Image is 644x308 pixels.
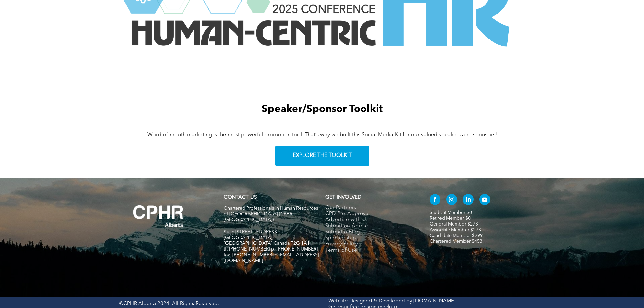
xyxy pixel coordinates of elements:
[325,217,415,223] a: Advertise with Us
[325,247,415,254] a: Terms of Use
[479,194,490,207] a: youtube
[325,223,415,229] a: Submit an Article
[224,253,319,263] span: fax. [PHONE_NUMBER] e:[EMAIL_ADDRESS][DOMAIN_NAME]
[325,241,415,247] a: Privacy Policy
[119,191,197,241] img: A white background with a few lines on it
[262,104,383,114] span: Speaker/Sponsor Toolkit
[224,230,278,234] span: Suite [STREET_ADDRESS]
[325,195,361,200] span: GET INVOLVED
[325,205,415,211] a: Our Partners
[430,216,471,221] a: Retired Member $0
[430,222,478,227] a: General Member $273
[325,235,415,241] a: Sponsorship
[328,299,412,304] a: Website Designed & Developed by
[293,152,352,159] span: EXPLORE THE TOOLKIT
[275,146,369,166] a: EXPLORE THE TOOLKIT
[413,299,456,304] a: [DOMAIN_NAME]
[224,247,318,252] span: tf. [PHONE_NUMBER] p. [PHONE_NUMBER]
[430,239,482,244] a: Chartered Member $453
[430,228,481,232] a: Associate Member $273
[430,194,440,207] a: facebook
[224,235,310,246] span: [GEOGRAPHIC_DATA], [GEOGRAPHIC_DATA] Canada T2G 1A1
[446,194,457,207] a: instagram
[224,195,257,200] a: CONTACT US
[147,132,497,138] span: Word-of-mouth marketing is the most powerful promotion tool. That’s why we built this Social Medi...
[325,211,415,217] a: CPD Pre-Approval
[224,206,318,222] span: Chartered Professionals in Human Resources of [GEOGRAPHIC_DATA] (CPHR [GEOGRAPHIC_DATA])
[430,233,483,238] a: Candidate Member $299
[430,210,472,215] a: Student Member $0
[325,229,415,235] a: Submit a Blog
[119,301,219,306] span: ©CPHR Alberta 2024. All Rights Reserved.
[463,194,474,207] a: linkedin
